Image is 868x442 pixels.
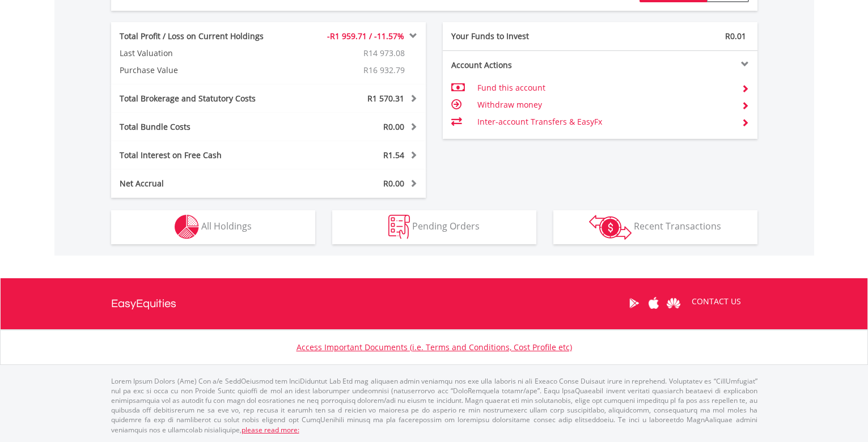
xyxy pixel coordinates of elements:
[477,96,732,113] td: Withdraw money
[624,286,644,321] a: Google Play
[589,215,632,240] img: transactions-zar-wht.png
[388,215,410,239] img: pending_instructions-wht.png
[443,59,600,71] div: Account Actions
[725,31,746,41] span: R0.01
[111,178,295,189] div: Net Accrual
[477,113,732,130] td: Inter-account Transfers & EasyFx
[111,93,295,104] div: Total Brokerage and Statutory Costs
[644,286,664,321] a: Apple
[363,65,405,75] span: R16 932.79
[684,286,749,317] a: CONTACT US
[175,215,199,239] img: holdings-wht.png
[111,48,269,59] div: Last Valuation
[111,121,295,133] div: Total Bundle Costs
[383,121,404,132] span: R0.00
[477,79,732,96] td: Fund this account
[111,150,295,161] div: Total Interest on Free Cash
[332,210,536,244] button: Pending Orders
[443,31,600,42] div: Your Funds to Invest
[201,220,252,232] span: All Holdings
[327,31,404,41] span: -R1 959.71 / -11.57%
[664,286,684,321] a: Huawei
[634,220,721,232] span: Recent Transactions
[111,376,757,435] p: Lorem Ipsum Dolors (Ame) Con a/e SeddOeiusmod tem InciDiduntut Lab Etd mag aliquaen admin veniamq...
[363,48,405,58] span: R14 973.08
[111,278,176,329] a: EasyEquities
[553,210,757,244] button: Recent Transactions
[111,65,269,76] div: Purchase Value
[111,210,315,244] button: All Holdings
[111,31,295,42] div: Total Profit / Loss on Current Holdings
[242,425,299,435] a: please read more:
[383,150,404,160] span: R1.54
[383,178,404,189] span: R0.00
[367,93,404,104] span: R1 570.31
[412,220,480,232] span: Pending Orders
[297,342,572,352] a: Access Important Documents (i.e. Terms and Conditions, Cost Profile etc)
